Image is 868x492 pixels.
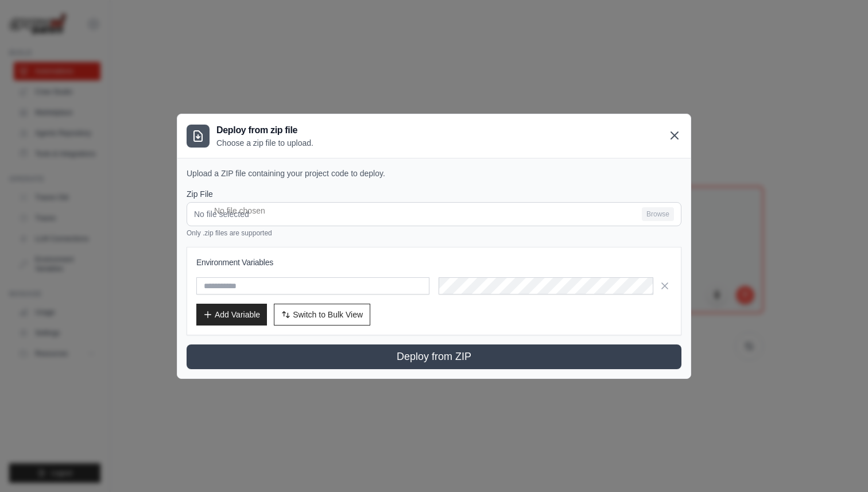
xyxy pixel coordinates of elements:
p: Choose a zip file to upload. [216,137,313,149]
button: Switch to Bulk View [274,304,370,326]
h3: Environment Variables [196,257,672,268]
p: Only .zip files are supported [187,228,681,238]
button: Deploy from ZIP [187,344,681,369]
button: Add Variable [196,304,267,326]
label: Zip File [187,188,681,200]
p: Upload a ZIP file containing your project code to deploy. [187,168,681,179]
input: No file selected Browse [187,202,681,226]
span: Switch to Bulk View [293,309,363,320]
h3: Deploy from zip file [216,123,313,137]
iframe: Chat Widget [811,437,868,492]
